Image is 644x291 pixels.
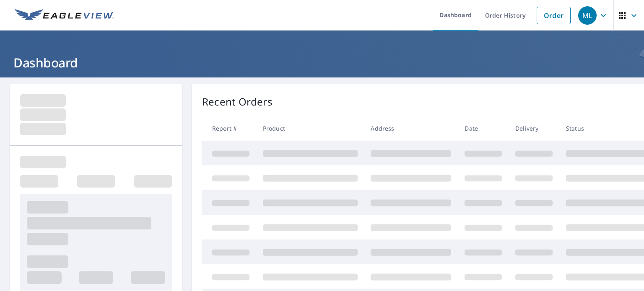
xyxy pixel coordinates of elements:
[202,116,256,141] th: Report #
[537,7,571,24] a: Order
[15,9,114,22] img: EV Logo
[364,116,458,141] th: Address
[509,116,559,141] th: Delivery
[10,54,634,71] h1: Dashboard
[578,6,597,25] div: ML
[202,94,273,109] p: Recent Orders
[256,116,364,141] th: Product
[458,116,509,141] th: Date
